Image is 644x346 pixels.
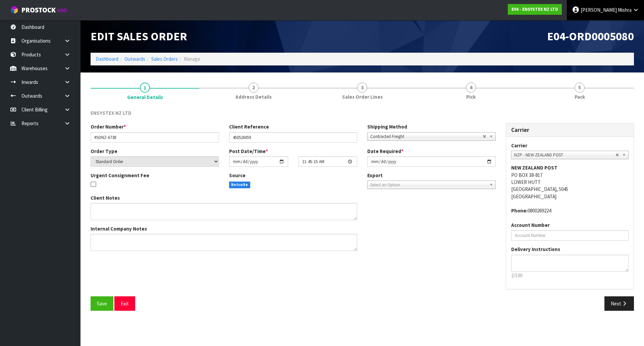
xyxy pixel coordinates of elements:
span: 4 [466,83,476,93]
label: Account Number [511,221,550,229]
span: E04-ORD0005080 [547,29,634,43]
a: Outwards [124,56,145,62]
span: 3 [357,83,367,93]
span: 2 [249,83,259,93]
span: Select an Option [370,181,487,189]
span: General Details [91,104,634,316]
small: WMS [57,7,67,14]
span: Manage [184,56,200,62]
label: Shipping Method [367,123,407,130]
span: [PERSON_NAME] [581,7,617,13]
span: Netsuite [229,182,251,188]
span: Save [97,300,107,307]
label: Order Number [91,123,126,130]
label: Carrier [511,142,527,149]
button: Save [91,296,113,311]
label: Order Type [91,148,117,155]
label: Urgent Consignment Fee [91,172,149,179]
label: Delivery Instructions [511,246,560,253]
span: Pick [466,93,476,100]
span: 5 [575,83,585,93]
label: Internal Company Notes [91,225,147,232]
label: Date Required [367,148,404,155]
input: Client Reference [229,132,358,143]
span: Pack [575,93,585,100]
span: ENSYSTEX NZ LTD [91,110,131,116]
span: Contracted Freight [370,133,483,141]
span: Address Details [235,93,272,100]
span: NZP - NEW ZEALAND POST [514,151,616,159]
button: Exit [114,296,135,311]
label: Client Notes [91,194,120,201]
span: Edit Sales Order [91,29,187,43]
label: Source [229,172,246,179]
p: 2/100 [511,272,629,279]
label: Client Reference [229,123,269,130]
a: E04 - ENSYSTEX NZ LTD [508,4,562,15]
span: Mishra [618,7,632,13]
span: ProStock [21,6,56,14]
a: Dashboard [96,56,118,62]
strong: E04 - ENSYSTEX NZ LTD [512,6,558,12]
input: Order Number [91,132,219,143]
address: PO BOX 38-817 LOWER HUTT [GEOGRAPHIC_DATA], 5045 [GEOGRAPHIC_DATA] [511,164,629,200]
strong: phone [511,207,528,214]
label: Export [367,172,383,179]
label: Post Date/Time [229,148,268,155]
span: Sales Order Lines [342,93,383,100]
a: Sales Orders [151,56,178,62]
h3: Carrier [511,127,629,133]
button: Next [604,296,634,311]
span: 1 [140,83,150,93]
strong: NEW ZEALAND POST [511,164,557,171]
address: 0800269224 [511,207,629,214]
img: cube-alt.png [10,6,18,14]
span: General Details [127,94,163,101]
input: Account Number [511,230,629,241]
